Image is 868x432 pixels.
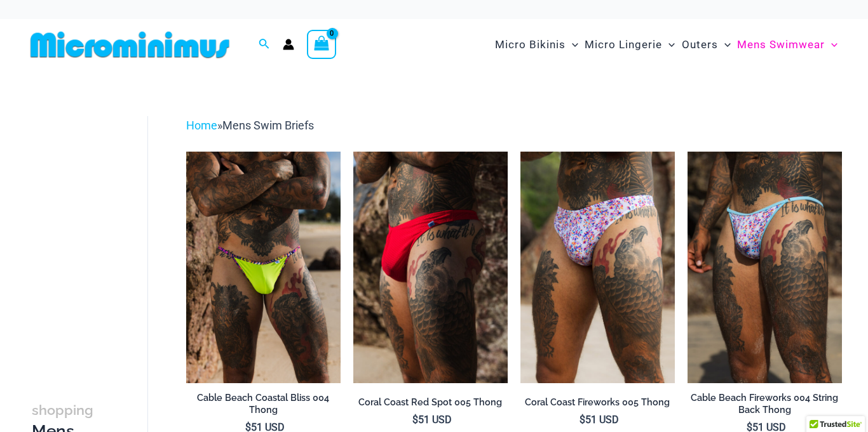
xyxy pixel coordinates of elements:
span: shopping [32,402,93,418]
span: » [186,119,314,132]
span: $ [580,414,585,426]
a: Coral Coast Fireworks 005 Thong [520,396,675,413]
a: Micro BikinisMenu ToggleMenu Toggle [492,25,581,64]
a: Search icon link [259,37,270,53]
a: Cable Beach Fireworks 004 String Back Thong [688,392,842,421]
a: Micro LingerieMenu ToggleMenu Toggle [581,25,678,64]
a: Coral Coast Fireworks 005 Thong 01Coral Coast Fireworks 005 Thong 02Coral Coast Fireworks 005 Tho... [520,152,675,383]
span: Menu Toggle [662,29,675,61]
a: OutersMenu ToggleMenu Toggle [679,25,734,64]
iframe: TrustedSite Certified [32,106,146,360]
a: View Shopping Cart, empty [307,30,336,59]
img: Cable Beach Coastal Bliss 004 Thong 04 [186,152,341,383]
h2: Cable Beach Fireworks 004 String Back Thong [688,392,842,416]
img: Coral Coast Red Spot 005 Thong 11 [353,152,508,383]
span: Mens Swim Briefs [222,119,314,132]
span: Menu Toggle [825,29,837,61]
span: Menu Toggle [566,29,578,61]
nav: Site Navigation [490,23,843,66]
a: Mens SwimwearMenu ToggleMenu Toggle [734,25,841,64]
h2: Cable Beach Coastal Bliss 004 Thong [186,392,341,416]
img: Coral Coast Fireworks 005 Thong 01 [520,152,675,383]
img: Cable Beach Fireworks 004 String Back Thong 06 [688,152,842,383]
a: Account icon link [283,39,294,50]
span: Menu Toggle [718,29,731,61]
span: Outers [682,29,718,61]
a: Cable Beach Coastal Bliss 004 Thong 04Cable Beach Coastal Bliss 004 Thong 05Cable Beach Coastal B... [186,152,341,383]
a: Coral Coast Red Spot 005 Thong 11Coral Coast Red Spot 005 Thong 12Coral Coast Red Spot 005 Thong 12 [353,152,508,383]
bdi: 51 USD [412,414,452,426]
a: Cable Beach Fireworks 004 String Back Thong 06Cable Beach Fireworks 004 String Back Thong 07Cable... [688,152,842,383]
a: Home [186,119,217,132]
span: $ [412,414,418,426]
span: Micro Lingerie [585,29,662,61]
a: Cable Beach Coastal Bliss 004 Thong [186,392,341,421]
span: Micro Bikinis [495,29,566,61]
img: MM SHOP LOGO FLAT [25,30,234,59]
a: Coral Coast Red Spot 005 Thong [353,396,508,413]
bdi: 51 USD [580,414,619,426]
span: Mens Swimwear [737,29,825,61]
h2: Coral Coast Fireworks 005 Thong [520,396,675,409]
h2: Coral Coast Red Spot 005 Thong [353,396,508,409]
